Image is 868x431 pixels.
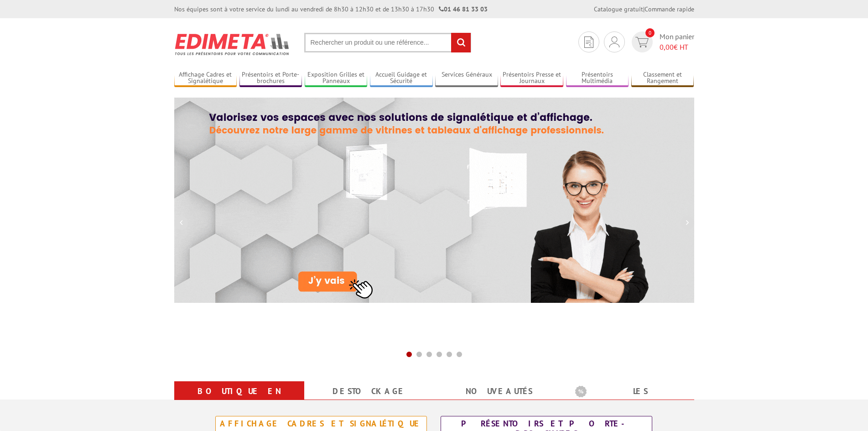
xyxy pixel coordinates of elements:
[575,383,683,416] a: Les promotions
[315,383,423,400] a: Destockage
[566,71,629,86] a: Présentoirs Multimédia
[660,42,674,52] span: 0,00
[645,28,655,37] span: 0
[218,419,424,429] div: Affichage Cadres et Signalétique
[594,5,643,13] a: Catalogue gratuit
[174,5,488,14] div: Nos équipes sont à votre service du lundi au vendredi de 8h30 à 12h30 et de 13h30 à 17h30
[445,383,553,400] a: nouveautés
[660,42,694,52] span: € HT
[629,31,694,52] a: devis rapide 0 Mon panier 0,00€ HT
[635,37,649,47] img: devis rapide
[451,33,471,52] input: rechercher
[439,5,488,13] strong: 01 46 81 33 03
[500,71,563,86] a: Présentoirs Presse et Journaux
[584,36,593,48] img: devis rapide
[370,71,433,86] a: Accueil Guidage et Sécurité
[185,383,293,416] a: Boutique en ligne
[239,71,302,86] a: Présentoirs et Porte-brochures
[575,383,689,401] b: Les promotions
[304,33,471,52] input: Rechercher un produit ou une référence...
[645,5,694,13] a: Commande rapide
[435,71,498,86] a: Services Généraux
[594,5,694,14] div: |
[631,71,694,86] a: Classement et Rangement
[174,27,291,61] img: Présentoir, panneau, stand - Edimeta - PLV, affichage, mobilier bureau, entreprise
[174,71,237,86] a: Affichage Cadres et Signalétique
[305,71,368,86] a: Exposition Grilles et Panneaux
[660,31,694,52] span: Mon panier
[609,36,619,47] img: devis rapide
